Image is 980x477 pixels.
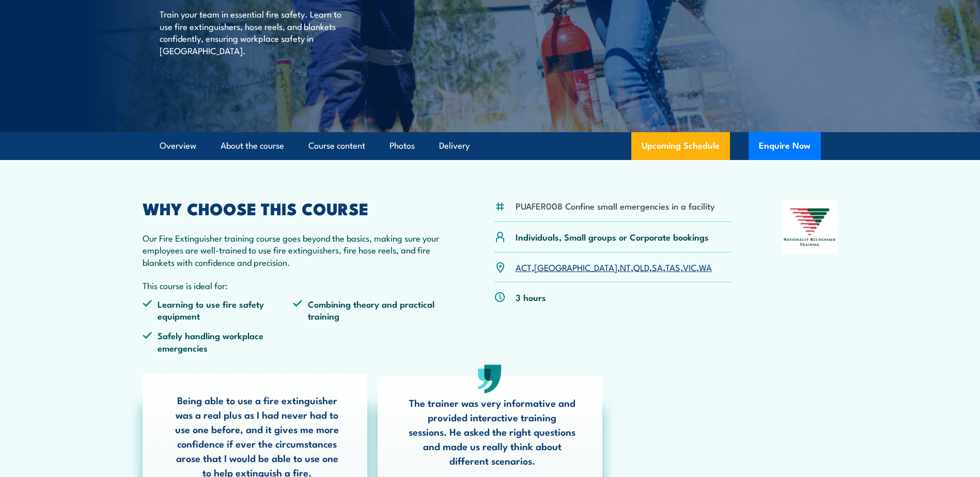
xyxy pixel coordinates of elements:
[699,261,712,273] a: WA
[516,231,709,243] p: Individuals, Small groups or Corporate bookings
[143,201,444,215] h2: WHY CHOOSE THIS COURSE
[665,261,680,273] a: TAS
[631,132,730,160] a: Upcoming Schedule
[143,279,444,291] p: This course is ideal for:
[308,132,365,160] a: Course content
[516,261,532,273] a: ACT
[408,395,577,468] p: The trainer was very informative and provided interactive training sessions. He asked the right q...
[633,261,649,273] a: QLD
[160,8,348,56] p: Train your team in essential fire safety. Learn to use fire extinguishers, hose reels, and blanke...
[620,261,631,273] a: NT
[143,298,293,322] li: Learning to use fire safety equipment
[160,132,196,160] a: Overview
[516,291,546,303] p: 3 hours
[683,261,696,273] a: VIC
[221,132,284,160] a: About the course
[516,200,715,212] li: PUAFER008 Confine small emergencies in a facility
[143,329,293,354] li: Safely handling workplace emergencies
[143,232,444,268] p: Our Fire Extinguisher training course goes beyond the basics, making sure your employees are well...
[782,201,838,253] img: Nationally Recognised Training logo.
[534,261,617,273] a: [GEOGRAPHIC_DATA]
[293,298,444,322] li: Combining theory and practical training
[390,132,415,160] a: Photos
[652,261,663,273] a: SA
[516,261,712,273] p: , , , , , , ,
[749,132,821,160] button: Enquire Now
[439,132,470,160] a: Delivery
